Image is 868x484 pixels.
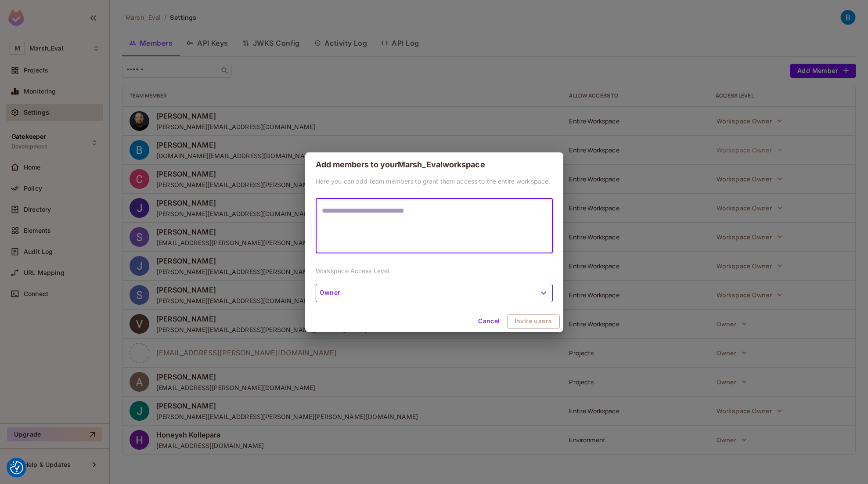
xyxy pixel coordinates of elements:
button: Consent Preferences [10,461,23,474]
img: Revisit consent button [10,461,23,474]
p: Workspace Access Level [316,267,553,275]
button: Invite users [507,314,560,329]
button: Cancel [475,314,503,329]
h2: Add members to your Marsh_Eval workspace [305,152,563,177]
button: Owner [316,284,553,302]
p: Here you can add team members to grant them access to the entire workspace. [316,177,553,185]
